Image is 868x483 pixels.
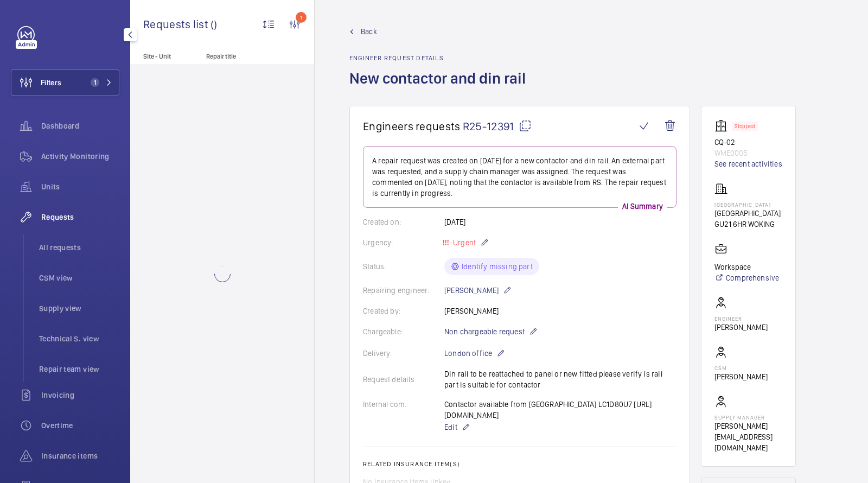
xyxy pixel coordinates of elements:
[714,421,782,453] p: [PERSON_NAME][EMAIL_ADDRESS][DOMAIN_NAME]
[372,155,667,199] p: A repair request was created on [DATE] for a new contactor and din rail. An external part was req...
[714,208,781,219] p: [GEOGRAPHIC_DATA]
[444,284,512,297] p: [PERSON_NAME]
[714,365,768,371] p: CSM
[206,53,278,60] p: Repair title
[444,422,457,433] span: Edit
[714,219,781,230] p: GU21 6HR WOKING
[130,53,202,60] p: Site - Unit
[349,68,532,106] h1: New contactor and din rail
[451,238,476,247] span: Urgent
[444,326,525,337] span: Non chargeable request
[444,347,505,360] p: London office
[714,148,782,158] p: WME0005
[349,54,532,62] h2: Engineer request details
[714,201,781,208] p: [GEOGRAPHIC_DATA]
[41,77,61,88] span: Filters
[714,272,779,283] a: Comprehensive
[714,322,768,333] p: [PERSON_NAME]
[41,120,119,131] span: Dashboard
[363,119,461,133] span: Engineers requests
[463,119,532,133] span: R25-12391
[714,158,782,169] a: See recent activities
[41,181,119,192] span: Units
[41,390,119,401] span: Invoicing
[714,414,782,421] p: Supply manager
[41,151,119,162] span: Activity Monitoring
[361,26,377,37] span: Back
[618,201,667,212] p: AI Summary
[714,371,768,382] p: [PERSON_NAME]
[39,303,119,314] span: Supply view
[39,364,119,374] span: Repair team view
[143,17,210,31] span: Requests list
[714,137,782,148] p: CQ-02
[714,119,732,132] img: elevator.svg
[363,460,676,468] h2: Related insurance item(s)
[11,69,119,96] button: Filters1
[41,450,119,461] span: Insurance items
[714,262,779,272] p: Workspace
[41,212,119,223] span: Requests
[39,242,119,253] span: All requests
[39,333,119,344] span: Technical S. view
[735,124,755,128] p: Stopped
[714,315,768,322] p: Engineer
[41,420,119,431] span: Overtime
[39,272,119,283] span: CSM view
[91,78,99,87] span: 1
